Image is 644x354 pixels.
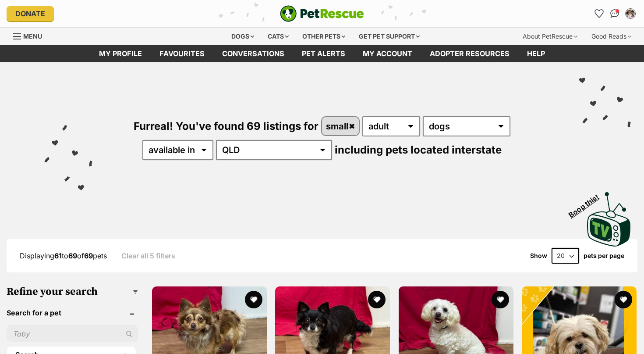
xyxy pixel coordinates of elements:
[421,45,518,62] a: Adopter resources
[20,251,107,260] span: Displaying to of pets
[592,7,606,21] a: Favourites
[610,9,619,18] img: chat-41dd97257d64d25036548639549fe6c8038ab92f7586957e7f3b1b290dea8141.svg
[134,120,318,132] span: Furreal! You've found 69 listings for
[262,28,295,45] div: Cats
[587,184,631,248] a: Boop this!
[335,143,502,156] span: including pets located interstate
[354,45,421,62] a: My account
[567,187,608,219] span: Boop this!
[587,192,631,247] img: PetRescue TV logo
[68,251,77,260] strong: 69
[580,310,626,336] iframe: Help Scout Beacon - Open
[84,251,93,260] strong: 69
[518,45,554,62] a: Help
[213,45,293,62] a: conversations
[245,291,262,308] button: favourite
[151,45,213,62] a: Favourites
[280,5,364,22] img: logo-e224e6f780fb5917bec1dbf3a21bbac754714ae5b6737aabdf751b685950b380.svg
[585,28,637,45] div: Good Reads
[584,252,624,259] label: pets per page
[530,252,547,259] span: Show
[517,28,584,45] div: About PetRescue
[608,7,622,21] a: Conversations
[7,6,54,21] a: Donate
[225,28,260,45] div: Dogs
[293,45,354,62] a: Pet alerts
[121,252,175,260] a: Clear all 5 filters
[492,291,509,308] button: favourite
[353,28,426,45] div: Get pet support
[626,9,635,18] img: Jo Chambers profile pic
[368,291,386,308] button: favourite
[296,28,351,45] div: Other pets
[280,5,364,22] a: PetRescue
[7,286,138,298] h3: Refine your search
[7,325,138,342] input: Toby
[615,291,632,308] button: favourite
[7,309,138,317] header: Search for a pet
[23,32,42,40] span: Menu
[54,251,62,260] strong: 61
[90,45,151,62] a: My profile
[592,7,637,21] ul: Account quick links
[13,28,48,43] a: Menu
[623,7,637,21] button: My account
[322,117,359,135] a: small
